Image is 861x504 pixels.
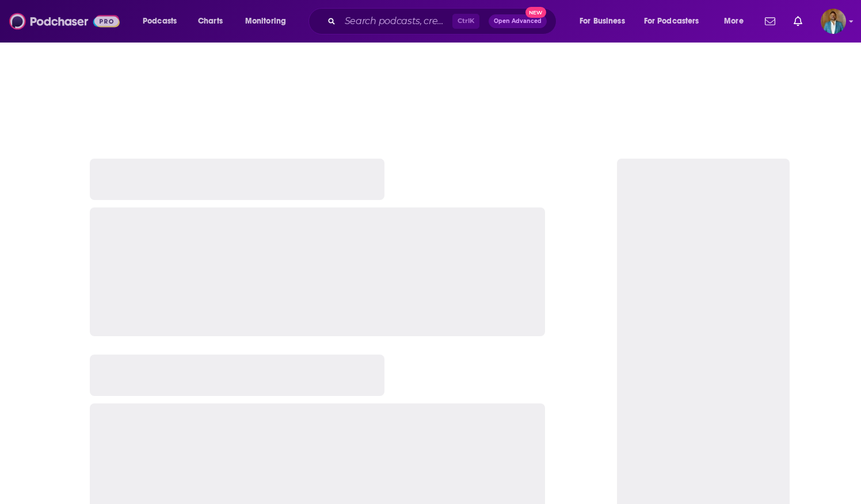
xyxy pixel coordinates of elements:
button: open menu [716,12,758,30]
button: open menu [637,12,716,30]
button: open menu [572,12,639,30]
span: Open Advanced [494,18,542,24]
span: Ctrl K [452,14,479,29]
a: Show notifications dropdown [789,11,807,31]
span: For Business [580,13,625,29]
button: Open AdvancedNew [489,14,547,28]
a: Charts [191,12,230,30]
button: open menu [135,12,192,30]
input: Search podcasts, credits, & more... [340,12,452,30]
span: Podcasts [143,13,177,29]
span: Logged in as smortier42491 [821,9,846,34]
span: For Podcasters [644,13,699,29]
span: Charts [198,13,223,29]
button: Show profile menu [821,9,846,34]
a: Show notifications dropdown [760,11,780,31]
span: More [724,13,744,29]
img: User Profile [821,9,846,34]
button: open menu [237,12,301,30]
span: New [525,7,546,18]
span: Monitoring [245,13,286,29]
div: Search podcasts, credits, & more... [319,8,567,34]
img: Podchaser - Follow, Share and Rate Podcasts [9,10,120,32]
